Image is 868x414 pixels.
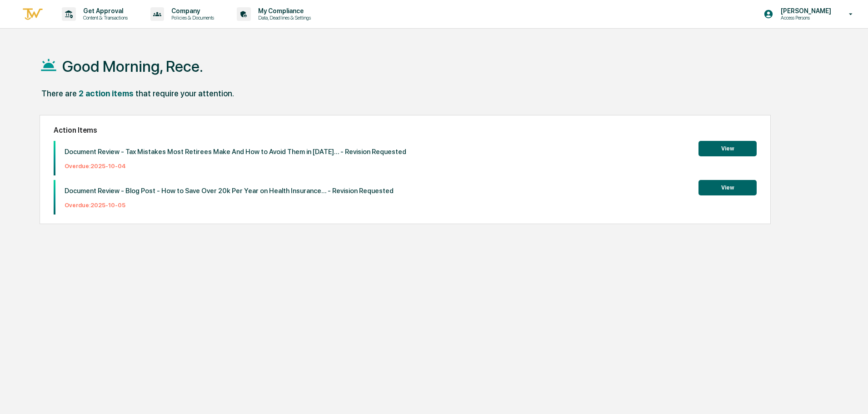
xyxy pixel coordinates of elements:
p: Policies & Documents [164,15,219,21]
p: Access Persons [773,15,836,21]
div: that require your attention. [135,89,234,98]
a: View [698,183,757,191]
p: Content & Transactions [76,15,132,21]
p: [PERSON_NAME] [773,7,836,15]
p: Company [164,7,219,15]
h1: Good Morning, Rece. [62,57,203,75]
h2: Action Items [54,126,757,135]
img: logo [22,7,44,22]
p: Document Review - Blog Post - How to Save Over 20k Per Year on Health Insurance... - Revision Req... [65,187,394,195]
p: Data, Deadlines & Settings [251,15,315,21]
button: View [698,180,757,195]
p: Get Approval [76,7,132,15]
div: 2 action items [79,89,134,98]
p: Overdue: 2025-10-04 [65,163,406,170]
a: View [698,144,757,152]
div: There are [41,89,77,98]
p: My Compliance [251,7,315,15]
p: Document Review - Tax Mistakes Most Retirees Make And How to Avoid Them in [DATE]... - Revision R... [65,148,406,156]
button: View [698,141,757,156]
p: Overdue: 2025-10-05 [65,202,394,209]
